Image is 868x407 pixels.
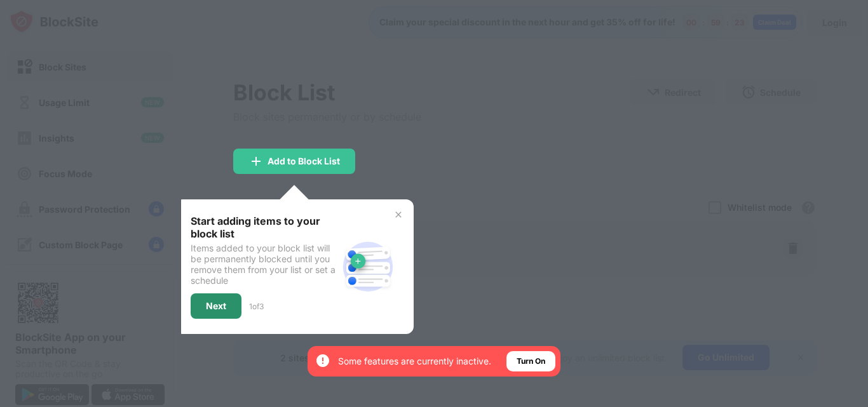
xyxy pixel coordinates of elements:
[191,243,337,286] div: Items added to your block list will be permanently blocked until you remove them from your list o...
[191,215,337,240] div: Start adding items to your block list
[315,353,330,368] img: error-circle-white.svg
[268,156,340,166] div: Add to Block List
[249,302,264,311] div: 1 of 3
[206,301,226,311] div: Next
[393,210,403,220] img: x-button.svg
[517,355,545,368] div: Turn On
[337,236,398,297] img: block-site.svg
[338,355,491,368] div: Some features are currently inactive.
